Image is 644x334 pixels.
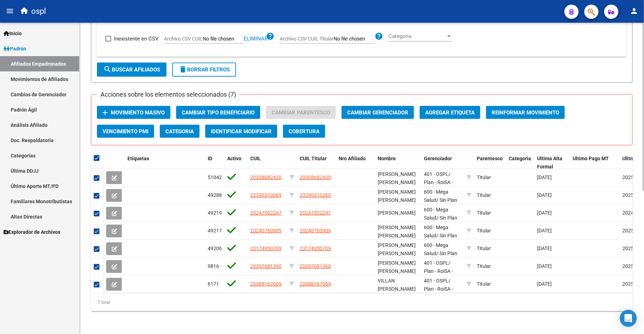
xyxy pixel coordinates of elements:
span: 20397681360 [250,263,282,269]
mat-icon: search [103,65,112,74]
span: / Sin Plan [436,233,457,238]
span: Borrar Filtros [179,66,230,73]
button: Movimiento Masivo [97,106,170,119]
span: 401 - OSPL [424,171,448,177]
button: Borrar Filtros [172,63,236,77]
button: Vencimiento PMI [97,125,154,138]
span: 401 - OSPL [424,278,448,284]
span: Titular [477,192,491,198]
div: [DATE] [537,227,567,235]
div: Open Intercom Messenger [620,310,637,327]
span: [PERSON_NAME] [PERSON_NAME] [378,260,416,274]
datatable-header-cell: ID [205,151,224,174]
datatable-header-cell: Ultimo Pago MT [570,151,620,174]
datatable-header-cell: CUIL [247,151,286,174]
span: / Plan - RoiSA - Capitado [424,260,453,282]
span: Titular [477,228,491,233]
datatable-header-cell: Nombre [375,151,421,174]
mat-icon: add [101,108,109,117]
span: 20247502247 [250,210,282,216]
mat-icon: person [630,7,638,15]
button: Eliminar [244,37,268,41]
span: 51042 [208,174,222,180]
span: 600 - Mega Salud [424,242,448,256]
span: [PERSON_NAME] [PERSON_NAME] [378,189,416,203]
span: ospl [31,4,46,19]
mat-icon: help [375,32,383,41]
span: ID [208,156,212,161]
div: [DATE] [537,191,567,199]
span: 6171 [208,281,219,287]
span: 401 - OSPL [424,260,448,266]
span: Cobertura [289,128,320,135]
input: Archivo CSV CUIL [203,36,244,42]
button: Cambiar Gerenciador [342,106,414,119]
datatable-header-cell: Parentesco [474,151,506,174]
span: Cambiar Parentesco [272,109,330,116]
span: Gerenciador [424,156,452,161]
span: 49217 [208,228,222,233]
span: Inexistente en CSV [114,34,159,43]
div: [DATE] [537,244,567,253]
span: 23174950709 [250,246,282,251]
span: Parentesco [477,156,503,161]
span: [PERSON_NAME] [PERSON_NAME] [378,242,416,256]
span: Activo [227,156,241,161]
button: Reinformar Movimiento [486,106,565,119]
div: 7 total [91,293,633,311]
mat-icon: delete [179,65,187,74]
span: 600 - Mega Salud [424,225,448,238]
span: 20388167069 [300,281,331,287]
span: 23174950709 [300,246,331,251]
span: Categoria [165,128,194,135]
span: Reinformar Movimiento [492,109,559,116]
span: CUIL [250,156,261,161]
span: Padrón [4,45,26,53]
span: Titular [477,246,491,251]
span: Ultima Alta Formal [537,156,562,169]
span: 23390310269 [250,192,282,198]
span: Agregar Etiqueta [425,109,475,116]
span: Titular [477,210,491,216]
span: Cambiar Gerenciador [347,109,408,116]
div: [DATE] [537,209,567,217]
span: 20240760909 [300,228,331,233]
span: Titular [477,263,491,269]
datatable-header-cell: Categoria [506,151,534,174]
span: Nro Afiliado [339,156,366,161]
datatable-header-cell: Activo [224,151,247,174]
span: 49219 [208,210,222,216]
datatable-header-cell: Gerenciador [421,151,464,174]
button: Buscar Afiliados [97,63,167,77]
span: Titular [477,174,491,180]
span: Titular [477,281,491,287]
div: [DATE] [537,280,567,288]
button: Cambiar Tipo Beneficiario [176,106,260,119]
mat-icon: menu [6,7,14,15]
input: Archivo CSV CUIL Titular [334,36,375,42]
span: 9816 [208,263,219,269]
span: Categoria [509,156,531,161]
span: 20358682430 [300,174,331,180]
span: Buscar Afiliados [103,66,160,73]
span: 23390310269 [300,192,331,198]
datatable-header-cell: Ultima Alta Formal [534,151,570,174]
span: / Plan - RoiSA - Capitado [424,278,453,300]
span: 49288 [208,192,222,198]
span: 600 - Mega Salud [424,189,448,203]
span: Etiquetas [127,156,149,161]
span: / Sin Plan [436,250,457,256]
span: Movimiento Masivo [111,109,165,116]
span: / Sin Plan [436,215,457,221]
span: 20240760909 [250,228,282,233]
button: Categoria [160,125,200,138]
span: Vencimiento PMI [103,128,148,135]
span: Categoria [388,33,446,39]
datatable-header-cell: Etiquetas [125,151,205,174]
datatable-header-cell: CUIL Titular [297,151,336,174]
span: Explorador de Archivos [4,228,60,236]
span: 20358682430 [250,174,282,180]
span: / Sin Plan [436,197,457,203]
span: Cambiar Tipo Beneficiario [182,109,255,116]
span: Nombre [378,156,396,161]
